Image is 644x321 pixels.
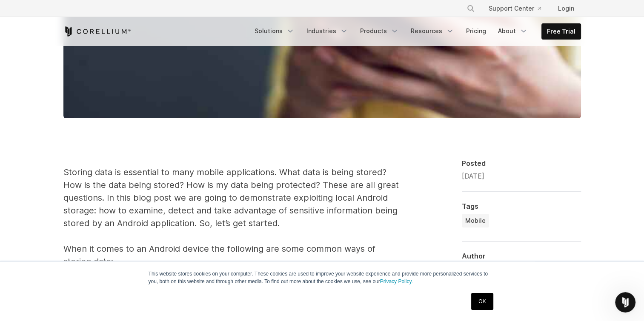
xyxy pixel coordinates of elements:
[462,159,581,168] div: Posted
[456,1,581,16] div: Navigation Menu
[462,252,581,260] div: Author
[465,216,486,225] span: Mobile
[301,23,353,39] a: Industries
[462,172,484,180] span: [DATE]
[380,278,413,284] a: Privacy Policy.
[551,1,581,16] a: Login
[471,293,493,310] a: OK
[542,24,581,39] a: Free Trial
[355,23,404,39] a: Products
[249,23,581,40] div: Navigation Menu
[63,166,404,268] p: Storing data is essential to many mobile applications. What data is being stored? How is the data...
[461,23,491,39] a: Pricing
[63,26,131,37] a: Corellium Home
[406,23,459,39] a: Resources
[482,1,548,16] a: Support Center
[462,202,581,210] div: Tags
[615,292,635,312] iframe: Intercom live chat
[462,214,489,227] a: Mobile
[249,23,300,39] a: Solutions
[493,23,533,39] a: About
[463,1,478,16] button: Search
[149,270,496,285] p: This website stores cookies on your computer. These cookies are used to improve your website expe...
